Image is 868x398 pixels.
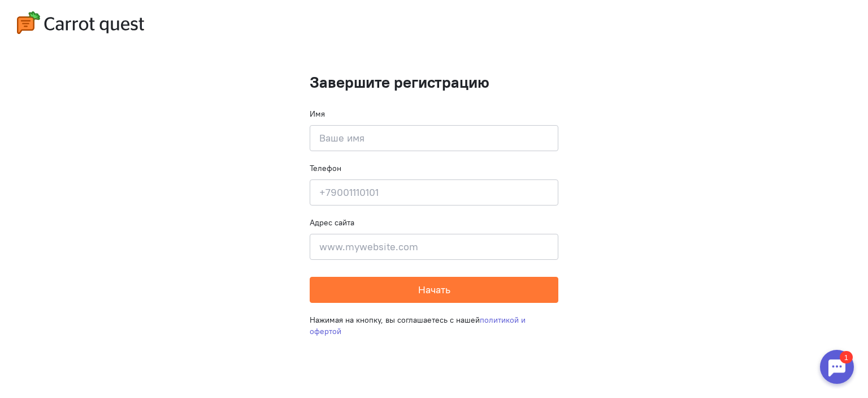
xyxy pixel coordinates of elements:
[310,162,341,174] label: Телефон
[25,7,38,19] div: 1
[310,217,354,228] label: Адрес сайта
[310,315,526,336] a: политикой и офертой
[418,283,450,296] span: Начать
[310,125,558,151] input: Ваше имя
[310,303,558,348] div: Нажимая на кнопку, вы соглашаетесь с нашей
[17,11,144,34] img: carrot-quest-logo.svg
[310,179,558,206] input: +79001110101
[310,234,558,260] input: www.mywebsite.com
[310,74,558,91] h1: Завершите регистрацию
[310,277,558,303] button: Начать
[310,108,325,119] label: Имя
